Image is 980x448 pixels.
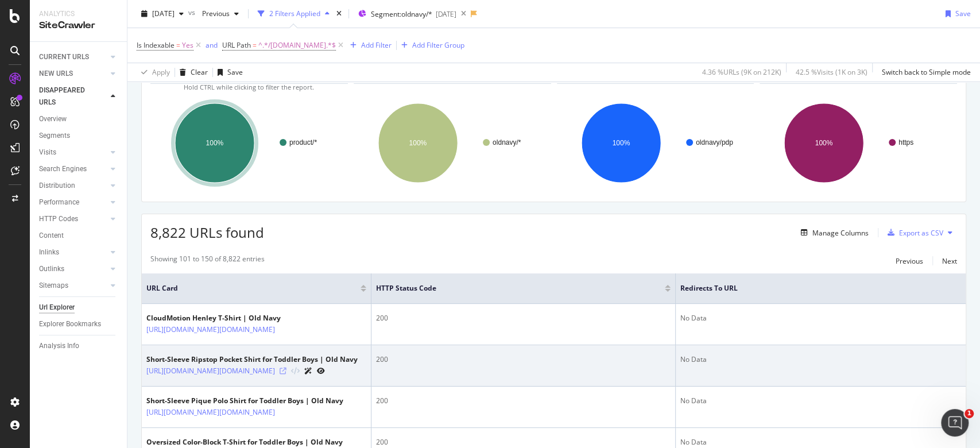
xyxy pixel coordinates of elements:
span: Redirects to URL [680,283,944,293]
button: Add Filter Group [397,38,464,52]
a: Distribution [39,180,107,192]
div: DISAPPEARED URLS [39,84,97,109]
div: Switch back to Simple mode [882,67,971,77]
button: Clear [175,63,208,82]
div: 42.5 % Visits ( 1K on 3K ) [796,67,867,77]
div: times [334,8,344,20]
svg: A chart. [557,93,752,193]
a: Visits [39,146,107,159]
div: [DATE] [436,9,456,19]
a: HTTP Codes [39,213,107,225]
a: Search Engines [39,163,107,175]
button: Previous [197,5,243,23]
div: Add Filter [361,40,392,50]
div: 2 Filters Applied [269,9,320,18]
div: Manage Columns [812,228,869,238]
button: Segment:oldnavy/*[DATE] [354,5,456,23]
div: Short-Sleeve Ripstop Pocket Shirt for Toddler Boys | Old Navy [146,354,358,365]
button: Previous [896,254,923,268]
iframe: Intercom live chat [941,409,969,437]
button: Switch back to Simple mode [877,63,971,82]
svg: A chart. [760,93,954,193]
span: 1 [964,409,974,418]
button: 2 Filters Applied [253,5,334,23]
text: oldnavy/pdp [696,138,733,146]
div: 200 [376,313,671,323]
a: DISAPPEARED URLS [39,84,107,109]
div: No Data [680,396,961,406]
span: vs [188,7,197,17]
a: [URL][DOMAIN_NAME][DOMAIN_NAME] [146,407,275,418]
svg: A chart. [150,93,345,193]
div: Sitemaps [39,280,68,292]
div: Search Engines [39,163,87,175]
div: Content [39,230,64,242]
text: 100% [206,139,224,147]
a: Outlinks [39,263,107,275]
span: HTTP Status Code [376,283,648,293]
button: Save [941,5,971,23]
div: Distribution [39,180,75,192]
div: Analytics [39,9,118,19]
div: Save [955,9,971,18]
text: https [898,138,913,146]
div: Previous [896,256,923,266]
a: URL Inspection [317,365,325,377]
button: View HTML Source [291,368,300,376]
a: [URL][DOMAIN_NAME][DOMAIN_NAME] [146,365,275,377]
a: Sitemaps [39,280,107,292]
div: Add Filter Group [412,40,464,50]
text: 100% [612,139,630,147]
a: [URL][DOMAIN_NAME][DOMAIN_NAME] [146,324,275,335]
span: URL Card [146,283,358,293]
div: Explorer Bookmarks [39,318,101,330]
div: CloudMotion Henley T-Shirt | Old Navy [146,313,325,323]
div: NEW URLS [39,68,73,80]
a: Overview [39,113,119,125]
text: product/* [289,138,317,146]
button: Apply [137,63,170,82]
div: Clear [191,67,208,77]
button: [DATE] [137,5,188,23]
span: 2025 Aug. 27th [152,9,175,18]
span: ^.*/[DOMAIN_NAME].*$ [258,37,336,53]
span: 8,822 URLs found [150,223,264,242]
div: Short-Sleeve Pique Polo Shirt for Toddler Boys | Old Navy [146,396,343,406]
div: No Data [680,313,961,323]
button: and [206,40,218,51]
div: Outlinks [39,263,64,275]
svg: A chart. [354,93,548,193]
a: Visit Online Page [280,368,286,374]
div: HTTP Codes [39,213,78,225]
a: Inlinks [39,246,107,258]
text: oldnavy/* [493,138,521,146]
div: No Data [680,437,961,447]
div: SiteCrawler [39,19,118,32]
a: NEW URLS [39,68,107,80]
span: = [176,40,180,50]
span: Segment: oldnavy/* [371,9,432,19]
a: CURRENT URLS [39,51,107,63]
button: Add Filter [346,38,392,52]
button: Next [942,254,957,268]
span: Yes [182,37,193,53]
div: Inlinks [39,246,59,258]
div: Next [942,256,957,266]
div: No Data [680,354,961,365]
div: Oversized Color-Block T-Shirt for Toddler Boys | Old Navy [146,437,343,447]
div: 200 [376,354,671,365]
span: Is Indexable [137,40,175,50]
div: 4.36 % URLs ( 9K on 212K ) [702,67,781,77]
div: and [206,40,218,50]
a: Analysis Info [39,340,119,352]
span: Hold CTRL while clicking to filter the report. [184,83,314,91]
a: Explorer Bookmarks [39,318,119,330]
div: Overview [39,113,67,125]
div: 200 [376,396,671,406]
div: Url Explorer [39,302,75,314]
div: Apply [152,67,170,77]
text: 100% [815,139,833,147]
